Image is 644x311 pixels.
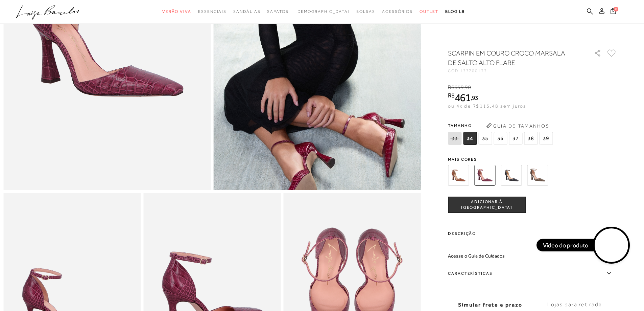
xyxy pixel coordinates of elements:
a: noSubCategoriesText [162,5,191,18]
img: SCARPIN EM COURO CROCO VERDE TOMILHO DE SALTO ALTO FLARE [527,165,548,186]
span: 37 [509,132,522,145]
span: Outlet [420,9,438,14]
span: 36 [494,132,507,145]
i: R$ [448,92,455,98]
span: 93 [472,94,478,101]
span: 461 [455,91,471,104]
span: Sandálias [233,9,260,14]
button: ADICIONAR À [GEOGRAPHIC_DATA] [448,197,526,213]
label: Descrição [448,224,617,243]
span: 33 [448,132,461,145]
span: Sapatos [267,9,288,14]
a: noSubCategoriesText [267,5,288,18]
span: 0 [614,7,618,12]
span: BLOG LB [445,9,465,14]
span: 90 [465,84,471,90]
a: noSubCategoriesText [198,5,226,18]
span: 137700133 [460,68,487,73]
a: BLOG LB [445,5,465,18]
span: Essenciais [198,9,226,14]
button: 0 [609,7,618,17]
i: , [464,84,471,90]
button: Guia de Tamanhos [484,120,551,131]
i: R$ [448,84,454,90]
span: Verão Viva [162,9,191,14]
span: [DEMOGRAPHIC_DATA] [295,9,350,14]
span: 38 [524,132,538,145]
span: Mais cores [448,157,617,161]
span: 34 [463,132,477,145]
a: Acesse o Guia de Cuidados [448,253,505,259]
span: Tamanho [448,120,554,131]
a: noSubCategoriesText [382,5,413,18]
a: noSubCategoriesText [420,5,438,18]
img: SCARPIN EM COURO CROCO PRETO DE SALTO ALTO FLARE [501,165,522,186]
span: 659 [454,84,463,90]
img: SCARPIN EM COURO CROCO CARAMELO DE SALTO ALTO FLARE [448,165,469,186]
span: ADICIONAR À [GEOGRAPHIC_DATA] [448,199,525,211]
h1: SCARPIN EM COURO CROCO MARSALA DE SALTO ALTO FLARE [448,48,575,67]
a: noSubCategoriesText [356,5,375,18]
span: Acessórios [382,9,413,14]
div: CÓD: [448,69,583,73]
i: , [471,95,478,101]
label: Características [448,264,617,283]
a: noSubCategoriesText [295,5,350,18]
span: ou 4x de R$115,48 sem juros [448,103,526,109]
div: Vídeo do produto [536,239,595,251]
span: Bolsas [356,9,375,14]
img: SCARPIN EM COURO CROCO MARSALA DE SALTO ALTO FLARE [474,165,495,186]
span: 35 [478,132,492,145]
span: 39 [539,132,553,145]
a: noSubCategoriesText [233,5,260,18]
